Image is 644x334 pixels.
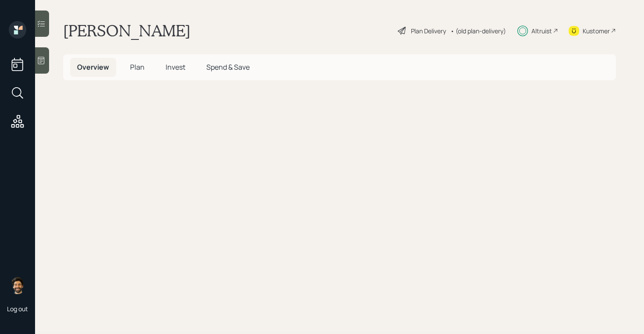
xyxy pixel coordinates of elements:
div: Kustomer [583,26,610,36]
span: Plan [130,62,145,72]
span: Overview [77,62,109,72]
span: Invest [166,62,185,72]
img: eric-schwartz-headshot.png [9,277,26,294]
div: Log out [7,305,28,313]
div: Altruist [531,26,552,36]
h1: [PERSON_NAME] [63,21,191,40]
div: Plan Delivery [411,26,446,36]
div: • (old plan-delivery) [450,26,506,36]
span: Spend & Save [206,62,250,72]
